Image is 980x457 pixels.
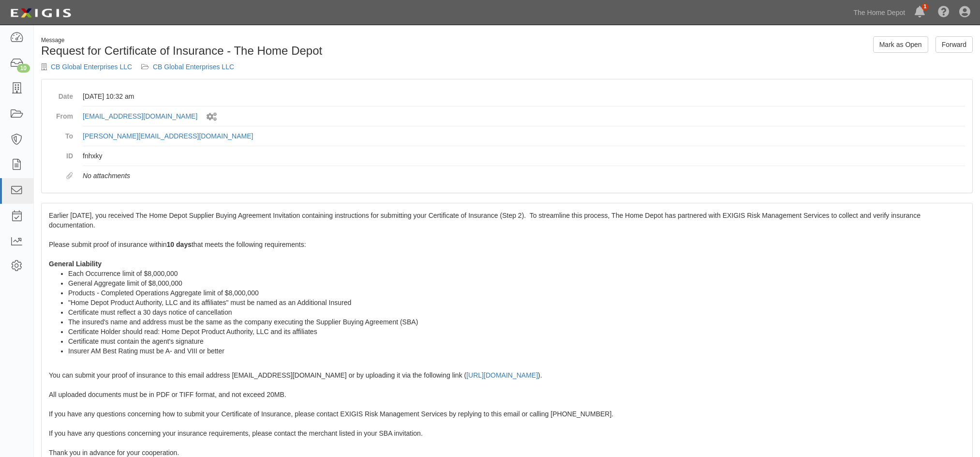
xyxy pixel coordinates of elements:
[68,327,965,336] li: Certificate Holder should read: Home Depot Product Authority, LLC and its affiliates
[83,87,965,107] dd: [DATE] 10:32 am
[68,278,965,288] li: General Aggregate limit of $8,000,000
[51,63,132,71] a: CB Global Enterprises LLC
[41,45,500,57] h1: Request for Certificate of Insurance - The Home Depot
[49,87,73,101] dt: Date
[153,63,234,71] a: CB Global Enterprises LLC
[49,146,73,161] dt: ID
[41,36,500,45] div: Message
[68,317,965,327] li: The insured's name and address must be the same as the company executing the Supplier Buying Agre...
[849,3,910,22] a: The Home Depot
[83,172,130,180] em: No attachments
[466,371,538,379] a: [URL][DOMAIN_NAME]
[68,307,965,317] li: Certificate must reflect a 30 days notice of cancellation
[83,146,965,166] dd: fnhxky
[49,260,102,268] strong: General Liability
[68,298,965,307] li: "Home Depot Product Authority, LLC and its affiliates" must be named as an Additional Insured
[207,113,217,121] i: Sent by system workflow
[68,269,965,278] li: Each Occurrence limit of $8,000,000
[83,112,197,120] a: [EMAIL_ADDRESS][DOMAIN_NAME]
[83,132,253,140] a: [PERSON_NAME][EMAIL_ADDRESS][DOMAIN_NAME]
[7,4,74,22] img: logo-5460c22ac91f19d4615b14bd174203de0afe785f0fc80cf4dbbc73dc1793850b.png
[68,336,965,346] li: Certificate must contain the agent's signature
[49,126,73,141] dt: To
[68,288,965,298] li: Products - Completed Operations Aggregate limit of $8,000,000
[167,241,192,248] b: 10 days
[17,64,30,73] div: 10
[49,107,73,121] dt: From
[935,36,973,53] a: Forward
[68,346,965,356] li: Insurer AM Best Rating must be A- and VIII or better
[873,36,928,53] a: Mark as Open
[66,173,73,180] i: Attachments
[938,7,950,18] i: Help Center - Complianz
